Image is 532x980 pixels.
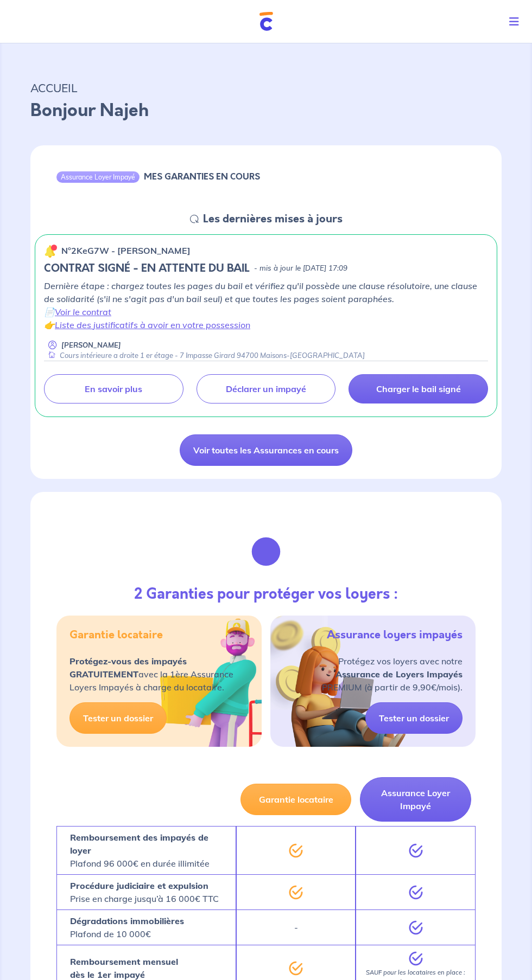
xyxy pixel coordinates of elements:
a: Voir toutes les Assurances en cours [180,434,352,466]
p: n°2KeG7W - [PERSON_NAME] [61,244,191,257]
p: - mis à jour le [DATE] 17:09 [254,263,347,274]
div: - [236,909,356,945]
button: Garantie locataire [240,784,352,815]
a: Tester un dossier [365,702,463,734]
p: Bonjour Najeh [30,98,502,124]
div: Assurance Loyer Impayé [56,171,140,182]
h5: Garantie locataire [69,629,163,642]
div: state: CONTRACT-SIGNED, Context: NEW,NO-CERTIFICATE,ALONE,LESSOR-DOCUMENTS [44,262,488,275]
a: Déclarer un impayé [197,374,336,403]
img: justif-loupe [237,522,295,581]
strong: Protégez-vous des impayés GRATUITEMENT [69,656,187,680]
p: Plafond de 10 000€ [70,914,184,940]
p: Charger le bail signé [376,383,461,394]
strong: Remboursement mensuel dès le 1er impayé [70,956,178,980]
p: Dernière étape : chargez toutes les pages du bail et vérifiez qu'il possède une clause résolutoir... [44,279,488,331]
strong: Remboursement des impayés de loyer [70,832,208,856]
p: En savoir plus [85,383,142,394]
p: [PERSON_NAME] [61,340,121,350]
h5: Assurance loyers impayés [327,629,463,642]
p: ACCUEIL [30,78,502,98]
p: Protégez vos loyers avec notre PREMIUM (à partir de 9,90€/mois). [322,655,463,694]
img: Cautioneo [259,12,273,31]
h5: CONTRAT SIGNÉ - EN ATTENTE DU BAIL [44,262,250,275]
h3: 2 Garanties pour protéger vos loyers : [134,585,398,603]
button: Assurance Loyer Impayé [360,777,471,822]
h5: Les dernières mises à jours [203,213,343,226]
strong: Dégradations immobilières [70,915,184,926]
a: Tester un dossier [69,702,167,734]
div: Cours intérieure a droite 1 er étage - 7 Impasse Girard 94700 Maisons-[GEOGRAPHIC_DATA] [44,350,365,361]
h6: MES GARANTIES EN COURS [144,171,260,182]
p: Plafond 96 000€ en durée illimitée [70,831,223,870]
a: Voir le contrat [55,306,111,317]
p: avec la 1ère Assurance Loyers Impayés à charge du locataire. [69,655,233,694]
strong: Procédure judiciaire et expulsion [70,880,208,891]
p: Déclarer un impayé [226,383,306,394]
button: Toggle navigation [501,8,532,36]
a: Liste des justificatifs à avoir en votre possession [55,319,250,330]
p: Prise en charge jusqu’à 16 000€ TTC [70,879,219,905]
img: 🔔 [44,245,57,258]
a: En savoir plus [44,374,183,403]
strong: Assurance de Loyers Impayés [335,669,463,680]
a: Charger le bail signé [349,374,488,403]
